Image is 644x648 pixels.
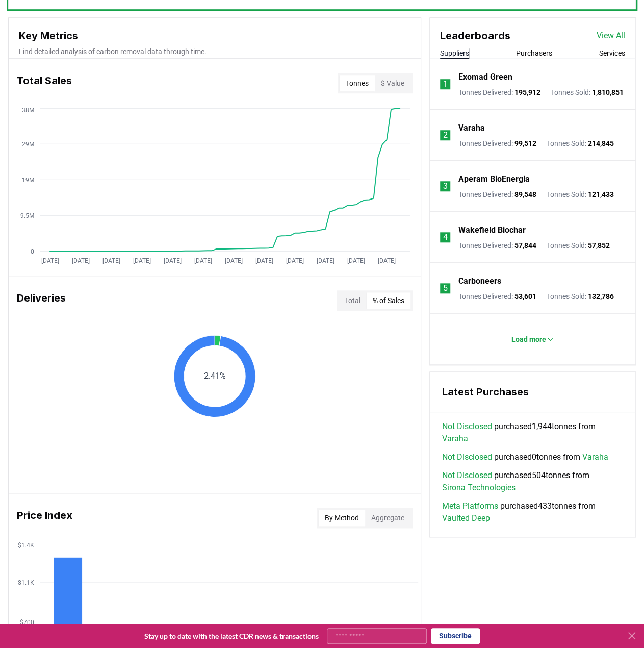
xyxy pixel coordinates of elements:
p: Tonnes Sold : [551,87,624,97]
tspan: [DATE] [194,257,212,264]
a: Wakefield Biochar [458,224,526,236]
tspan: 0 [31,247,34,255]
p: 5 [443,282,448,294]
span: 214,845 [588,139,614,147]
tspan: [DATE] [286,257,304,264]
button: % of Sales [367,292,410,309]
h3: Leaderboards [440,28,510,43]
tspan: $700 [20,618,34,626]
span: purchased 0 tonnes from [442,451,608,463]
h3: Price Index [17,508,72,528]
a: Carboneers [458,275,501,287]
a: Varaha [458,122,485,134]
tspan: [DATE] [41,257,59,264]
a: View All [597,30,625,42]
p: Tonnes Sold : [547,240,610,251]
a: Varaha [442,433,468,445]
tspan: $1.4K [18,541,34,549]
p: Tonnes Sold : [547,291,614,302]
tspan: [DATE] [72,257,90,264]
a: Varaha [582,451,608,463]
button: Total [339,292,367,309]
button: $ Value [375,75,410,91]
tspan: 38M [22,107,34,114]
tspan: 9.5M [20,212,34,219]
a: Vaulted Deep [442,512,490,525]
a: Aperam BioEnergia [458,173,530,185]
a: Meta Platforms [442,500,498,512]
span: purchased 504 tonnes from [442,469,623,494]
tspan: [DATE] [378,257,396,264]
span: 132,786 [588,292,614,301]
tspan: [DATE] [255,257,273,264]
p: 1 [443,78,448,90]
p: Tonnes Sold : [547,138,614,148]
tspan: [DATE] [133,257,151,264]
p: Find detailed analysis of carbon removal data through time. [19,46,410,57]
h3: Latest Purchases [442,384,623,400]
p: Tonnes Delivered : [458,240,536,251]
h3: Deliveries [17,290,66,311]
p: 2 [443,129,448,141]
p: Tonnes Delivered : [458,138,536,148]
tspan: [DATE] [225,257,243,264]
p: 3 [443,180,448,192]
p: Tonnes Sold : [547,189,614,200]
span: 195,912 [514,88,540,96]
p: Tonnes Delivered : [458,87,540,97]
button: Suppliers [440,48,469,58]
tspan: $1.1K [18,579,34,586]
span: purchased 1,944 tonnes from [442,420,623,445]
tspan: [DATE] [347,257,365,264]
a: Not Disclosed [442,469,492,482]
p: Tonnes Delivered : [458,189,536,200]
tspan: [DATE] [102,257,120,264]
span: 57,844 [514,241,536,250]
a: Sirona Technologies [442,482,516,494]
span: 57,852 [588,241,610,250]
a: Not Disclosed [442,451,492,463]
span: 53,601 [514,292,536,301]
button: Tonnes [340,75,375,91]
button: Services [599,48,625,58]
a: Exomad Green [458,71,512,83]
button: By Method [319,510,365,526]
span: purchased 433 tonnes from [442,500,623,525]
button: Purchasers [516,48,552,58]
tspan: [DATE] [164,257,182,264]
h3: Total Sales [17,73,72,93]
p: Load more [511,334,546,344]
a: Not Disclosed [442,420,492,433]
text: 2.41% [204,370,226,380]
p: Tonnes Delivered : [458,291,536,302]
tspan: [DATE] [317,257,334,264]
tspan: 19M [22,176,34,183]
span: 121,433 [588,190,614,198]
button: Load more [503,329,562,350]
span: 1,810,851 [592,88,624,96]
h3: Key Metrics [19,28,410,43]
span: 89,548 [514,190,536,198]
p: 4 [443,231,448,243]
span: 99,512 [514,139,536,147]
tspan: 29M [22,140,34,147]
button: Aggregate [365,510,410,526]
